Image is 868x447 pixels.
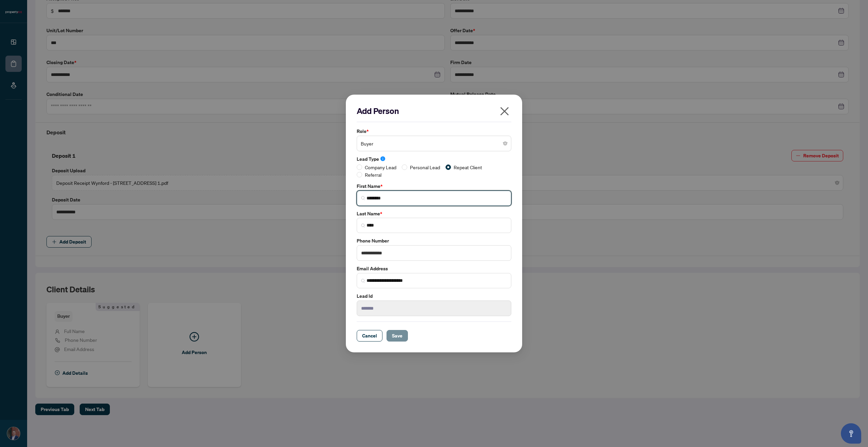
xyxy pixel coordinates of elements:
[361,137,507,150] span: Buyer
[357,128,511,135] label: Role
[357,155,511,163] label: Lead Type
[361,196,365,200] img: search_icon
[357,292,511,300] label: Lead Id
[407,163,443,171] span: Personal Lead
[361,223,365,228] img: search_icon
[357,265,511,272] label: Email Address
[362,330,377,341] span: Cancel
[451,163,485,171] span: Repeat Client
[357,210,511,217] label: Last Name
[357,105,511,116] h2: Add Person
[499,106,510,117] span: close
[362,163,399,171] span: Company Lead
[361,279,365,283] img: search_icon
[841,423,861,444] button: Open asap
[362,171,384,178] span: Referral
[357,330,382,342] button: Cancel
[392,330,402,341] span: Save
[503,141,507,145] span: close-circle
[357,182,511,190] label: First Name
[380,156,385,161] span: info-circle
[387,330,408,342] button: Save
[357,237,511,245] label: Phone Number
